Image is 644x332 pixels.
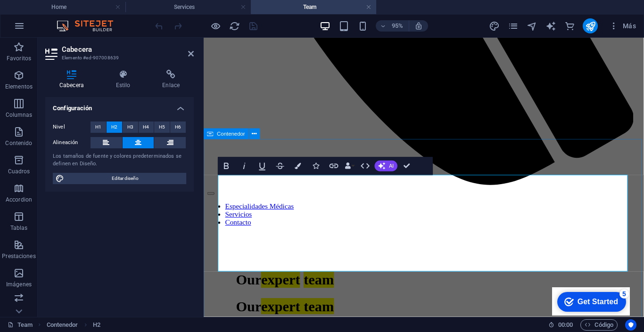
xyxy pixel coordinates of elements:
[6,196,32,203] p: Accordion
[127,121,133,133] span: H3
[91,121,106,133] button: H1
[229,20,240,32] button: reload
[159,121,165,133] span: H5
[375,161,397,171] button: AI
[210,20,221,32] button: Haz clic para salir del modo de previsualización y seguir editando
[548,319,573,331] h6: Tiempo de la sesión
[489,21,500,32] i: Diseño (Ctrl+Alt+Y)
[25,10,66,19] div: Get Started
[580,319,618,331] button: Código
[8,319,33,331] a: Haz clic para cancelar la selección y doble clic para abrir páginas
[564,20,575,32] button: commerce
[585,21,596,32] i: Publicar
[54,20,125,32] img: Editor Logo
[5,83,33,90] p: Elementos
[148,70,194,89] h4: Enlace
[414,22,423,30] i: Al redimensionar, ajustar el nivel de zoom automáticamente para ajustarse al dispositivo elegido.
[390,20,405,32] h6: 95%
[507,20,519,32] button: pages
[107,121,122,133] button: H2
[154,121,170,133] button: H5
[508,21,519,32] i: Páginas (Ctrl+Alt+S)
[125,2,251,12] h4: Services
[6,111,33,119] p: Columnas
[53,173,186,184] button: Editar diseño
[93,319,100,331] span: Haz clic para seleccionar y doble clic para editar
[398,157,415,175] button: Confirm (⌘+⏎)
[343,157,356,175] button: Data Bindings
[102,70,149,89] h4: Estilo
[45,70,102,89] h4: Cabecera
[376,20,409,32] button: 95%
[6,281,32,288] p: Imágenes
[236,157,253,175] button: Italic (⌘I)
[625,319,636,331] button: Usercentrics
[389,163,394,169] span: AI
[170,121,186,133] button: H6
[45,97,194,114] h4: Configuración
[53,121,91,133] label: Nivel
[564,21,575,32] i: Comercio
[583,18,598,33] button: publish
[545,21,556,32] i: AI Writer
[2,252,35,260] p: Prestaciones
[605,18,640,33] button: Más
[123,121,138,133] button: H3
[10,224,28,232] p: Tablas
[307,157,324,175] button: Icons
[545,20,556,32] button: text_generator
[585,319,613,331] span: Código
[527,21,537,32] i: Navegador
[8,168,30,175] p: Cuadros
[289,157,306,175] button: Colors
[488,20,500,32] button: design
[254,157,271,175] button: Underline (⌘U)
[175,121,181,133] span: H6
[526,20,537,32] button: navigator
[95,121,101,133] span: H1
[218,157,235,175] button: Bold (⌘B)
[229,21,240,32] i: Volver a cargar página
[325,157,342,175] button: Link
[251,2,376,12] h4: Team
[67,2,77,11] div: 5
[62,54,175,62] h3: Elemento #ed-907008639
[53,137,91,148] label: Alineación
[272,157,289,175] button: Strikethrough
[558,319,573,331] span: 00 00
[111,121,117,133] span: H2
[53,153,186,168] div: Los tamaños de fuente y colores predeterminados se definen en Diseño.
[357,157,374,175] button: HTML
[139,121,154,133] button: H4
[217,131,246,137] span: Contenedor
[47,319,78,331] span: Haz clic para seleccionar y doble clic para editar
[5,5,74,24] div: Get Started 5 items remaining, 0% complete
[143,121,149,133] span: H4
[7,55,31,62] p: Favoritos
[565,321,566,328] span: :
[5,139,32,147] p: Contenido
[62,45,194,54] h2: Cabecera
[609,21,636,31] span: Más
[47,319,100,331] nav: breadcrumb
[67,173,183,184] span: Editar diseño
